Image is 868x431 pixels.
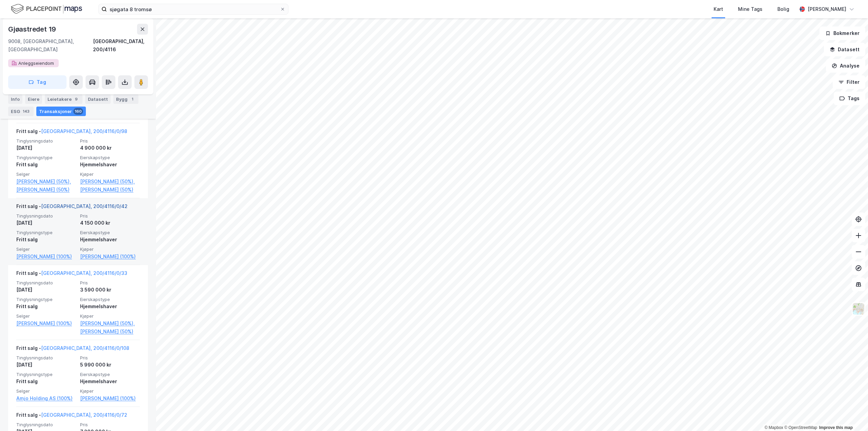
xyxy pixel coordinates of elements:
div: 5 990 000 kr [80,361,140,369]
div: [DATE] [16,144,76,152]
span: Pris [80,138,140,144]
img: logo.f888ab2527a4732fd821a326f86c7f29.svg [11,3,82,15]
button: Bokmerker [819,26,865,40]
div: Hjemmelshaver [80,377,140,386]
div: Fritt salg - [16,127,127,138]
span: Selger [16,313,76,319]
span: Selger [16,171,76,177]
div: 4 150 000 kr [80,219,140,227]
a: [PERSON_NAME] (100%) [16,252,76,261]
div: Fritt salg [16,377,76,386]
span: Kjøper [80,246,140,252]
div: ESG [8,107,34,116]
iframe: Chat Widget [834,398,868,431]
a: [PERSON_NAME] (50%), [80,319,140,327]
div: Bolig [777,5,789,13]
input: Søk på adresse, matrikkel, gårdeiere, leietakere eller personer [107,4,280,14]
div: Fritt salg - [16,202,128,213]
div: 9 [73,96,80,102]
span: Pris [80,280,140,286]
div: 4 900 000 kr [80,144,140,152]
a: [PERSON_NAME] (50%) [16,186,76,194]
a: [PERSON_NAME] (50%) [80,327,140,336]
span: Kjøper [80,313,140,319]
div: Fritt salg [16,302,76,311]
a: Mapbox [765,425,783,430]
a: [GEOGRAPHIC_DATA], 200/4116/0/98 [41,128,127,134]
div: Transaksjoner [36,107,86,116]
div: Eiere [25,94,42,104]
div: [DATE] [16,286,76,294]
a: [PERSON_NAME] (50%) [80,186,140,194]
div: Bygg [113,94,138,104]
span: Eierskapstype [80,297,140,302]
div: 3 590 000 kr [80,286,140,294]
a: [PERSON_NAME] (100%) [16,319,76,327]
a: [PERSON_NAME] (50%), [80,177,140,186]
span: Tinglysningstype [16,155,76,161]
span: Tinglysningsdato [16,280,76,286]
a: Amjo Holding AS (100%) [16,394,76,402]
span: Tinglysningstype [16,297,76,302]
a: [GEOGRAPHIC_DATA], 200/4116/0/33 [41,270,127,276]
span: Pris [80,422,140,428]
div: [GEOGRAPHIC_DATA], 200/4116 [93,37,148,54]
a: [GEOGRAPHIC_DATA], 200/4116/0/42 [41,203,128,209]
span: Pris [80,355,140,361]
span: Tinglysningstype [16,230,76,236]
a: [PERSON_NAME] (50%), [16,177,76,186]
span: Tinglysningsdato [16,138,76,144]
button: Tags [834,92,865,105]
span: Tinglysningsdato [16,422,76,428]
button: Analyse [826,59,865,73]
a: [PERSON_NAME] (100%) [80,252,140,261]
div: Info [8,94,22,104]
div: [DATE] [16,361,76,369]
div: Hjemmelshaver [80,161,140,169]
span: Tinglysningsdato [16,355,76,361]
div: Gjøastredet 19 [8,24,57,35]
a: [GEOGRAPHIC_DATA], 200/4116/0/72 [41,412,127,418]
button: Filter [833,75,865,89]
div: [PERSON_NAME] [808,5,846,13]
div: 1 [129,96,136,102]
a: [PERSON_NAME] (100%) [80,394,140,402]
span: Kjøper [80,388,140,394]
div: [DATE] [16,219,76,227]
div: Kart [714,5,723,13]
div: Fritt salg [16,161,76,169]
div: Leietakere [45,94,82,104]
span: Tinglysningsdato [16,213,76,219]
div: Kontrollprogram for chat [834,398,868,431]
span: Kjøper [80,171,140,177]
span: Tinglysningstype [16,372,76,377]
a: OpenStreetMap [784,425,817,430]
span: Eierskapstype [80,372,140,377]
div: Fritt salg - [16,344,129,355]
span: Pris [80,213,140,219]
span: Eierskapstype [80,230,140,236]
span: Eierskapstype [80,155,140,161]
div: Mine Tags [738,5,762,13]
div: 143 [21,108,31,115]
button: Tag [8,75,67,89]
div: Fritt salg [16,236,76,244]
div: 160 [73,108,83,115]
span: Selger [16,246,76,252]
a: [GEOGRAPHIC_DATA], 200/4116/0/108 [41,345,129,351]
a: Improve this map [819,425,853,430]
div: Hjemmelshaver [80,302,140,311]
div: Hjemmelshaver [80,236,140,244]
div: Fritt salg - [16,411,127,422]
div: Datasett [85,94,111,104]
button: Datasett [824,43,865,56]
span: Selger [16,388,76,394]
img: Z [852,302,865,315]
div: Fritt salg - [16,269,127,280]
div: 9008, [GEOGRAPHIC_DATA], [GEOGRAPHIC_DATA] [8,37,93,54]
